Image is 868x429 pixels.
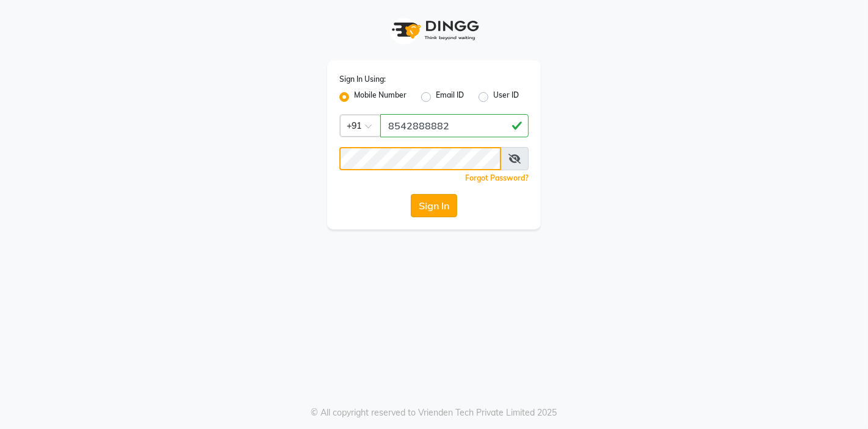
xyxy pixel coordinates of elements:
[436,90,464,104] label: Email ID
[354,90,407,104] label: Mobile Number
[339,147,501,170] input: Username
[339,74,386,85] label: Sign In Using:
[465,173,529,182] a: Forgot Password?
[385,12,483,48] img: logo1.svg
[411,194,457,217] button: Sign In
[380,114,529,137] input: Username
[493,90,519,104] label: User ID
